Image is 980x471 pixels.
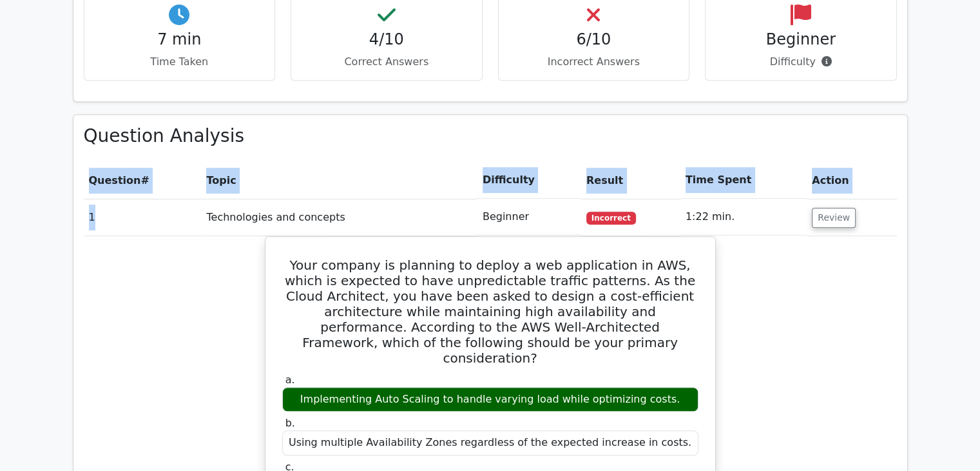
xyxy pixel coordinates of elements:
h4: 4/10 [302,30,472,49]
div: Implementing Auto Scaling to handle varying load while optimizing costs. [282,387,698,412]
h5: Your company is planning to deploy a web application in AWS, which is expected to have unpredicta... [281,257,700,366]
span: Incorrect [586,212,636,225]
th: Time Spent [680,162,807,199]
h4: 6/10 [509,30,679,49]
span: b. [285,417,295,429]
h4: Beginner [716,30,886,49]
span: a. [285,374,295,386]
h4: 7 min [95,30,265,49]
th: Action [807,162,896,199]
p: Incorrect Answers [509,54,679,70]
p: Time Taken [95,54,265,70]
p: Correct Answers [302,54,472,70]
div: Using multiple Availability Zones regardless of the expected increase in costs. [282,430,698,456]
button: Review [812,208,856,228]
td: 1:22 min. [680,199,807,235]
th: # [84,162,202,199]
td: 1 [84,199,202,235]
p: Difficulty [716,54,886,70]
th: Result [581,162,680,199]
td: Technologies and concepts [201,199,477,235]
span: Question [89,174,141,186]
th: Topic [201,162,477,199]
th: Difficulty [477,162,581,199]
td: Beginner [477,199,581,235]
h3: Question Analysis [84,125,897,147]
